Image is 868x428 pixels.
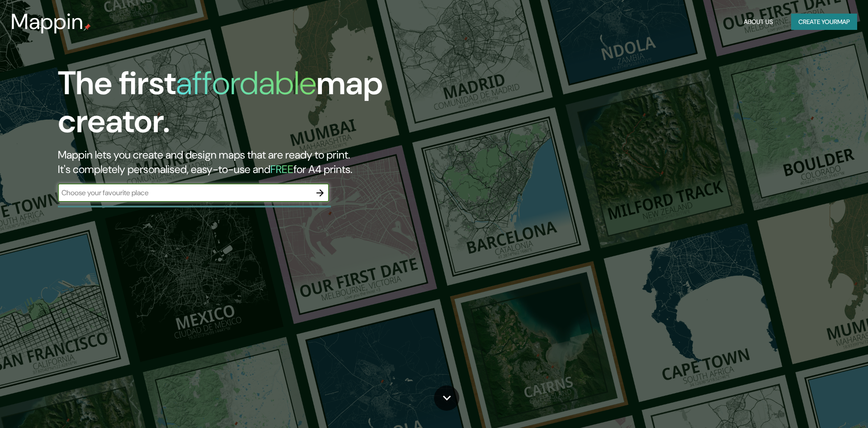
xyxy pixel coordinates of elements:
h1: affordable [176,62,316,104]
button: About Us [740,14,777,30]
button: Create yourmap [791,14,857,30]
h3: Mappin [11,9,84,34]
input: Choose your favourite place [58,188,311,198]
h5: FREE [270,162,293,176]
h2: Mappin lets you create and design maps that are ready to print. It's completely personalised, eas... [58,148,492,177]
img: mappin-pin [84,24,91,31]
h1: The first map creator. [58,64,492,148]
